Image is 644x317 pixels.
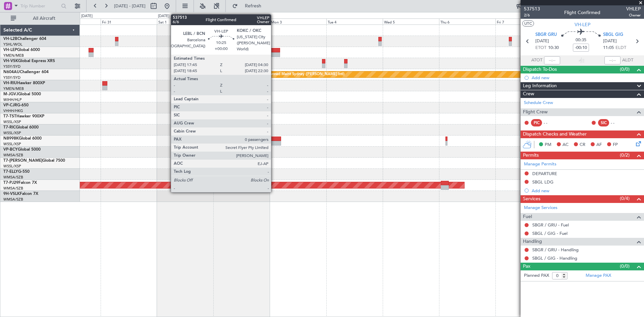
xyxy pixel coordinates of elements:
span: Fuel [523,213,532,221]
span: VHLEP [626,5,641,12]
a: YSSY/SYD [3,64,20,69]
span: All Aircraft [17,16,71,21]
a: WSSL/XSP [3,119,21,124]
span: Crew [523,90,534,98]
span: [DATE] [535,38,549,45]
span: Owner [626,12,641,18]
span: SBGR GRU [535,32,557,38]
a: T7-[PERSON_NAME]Global 7500 [3,159,65,163]
span: ALDT [622,57,633,64]
a: VH-L2BChallenger 604 [3,37,46,41]
a: WSSL/XSP [3,130,21,136]
span: T7-TST [3,114,16,118]
span: T7-RIC [3,125,16,129]
span: M-JGVJ [3,92,18,96]
span: N604AU [3,70,20,74]
span: PM [545,142,551,148]
a: T7-ELLYG-550 [3,170,30,174]
a: YMEN/MEB [3,86,24,91]
span: 10:30 [548,45,559,51]
span: ETOT [535,45,546,51]
span: VP-CJR [3,103,17,107]
a: SBGL / GIG - Fuel [532,230,568,236]
span: Leg Information [523,82,557,90]
div: [DATE] [81,13,93,19]
a: VHHH/HKG [3,108,23,113]
span: Services [523,195,540,203]
button: UTC [522,20,534,27]
div: Thu 6 [439,18,495,24]
div: - - [611,120,626,126]
span: SBGL GIG [603,32,623,38]
a: N8998KGlobal 6000 [3,137,42,141]
a: SBGR / GRU - Handling [532,247,579,253]
span: VH-L2B [3,37,17,41]
a: VH-LEPGlobal 6000 [3,48,40,52]
span: (0/2) [620,152,630,159]
span: VH-VSK [3,59,18,63]
span: T7-PJ29 [3,181,18,185]
div: PIC [531,119,542,126]
a: 9H-VSLKFalcon 7X [3,192,38,196]
span: FP [613,142,618,148]
span: 537513 [524,5,540,12]
a: VP-CJRG-650 [3,103,29,107]
a: T7-PJ29Falcon 7X [3,181,37,185]
div: [DATE] [158,13,169,19]
a: N604AUChallenger 604 [3,70,49,74]
span: 9H-VSLK [3,192,20,196]
div: Wed 5 [383,18,439,24]
span: (0/4) [620,195,630,202]
span: CR [580,142,585,148]
input: Trip Number [20,1,59,11]
span: [DATE] [603,38,617,45]
a: Manage Services [524,205,557,211]
div: Add new [532,75,641,81]
a: VH-RIUHawker 800XP [3,81,45,85]
div: Tue 4 [326,18,383,24]
button: All Aircraft [7,13,73,24]
div: SIC [598,119,609,126]
span: 00:35 [576,37,586,44]
button: Refresh [229,1,269,11]
span: Flight Crew [523,108,548,116]
input: --:-- [544,56,560,64]
a: WSSL/XSP [3,164,21,169]
span: T7-ELLY [3,170,18,174]
div: SBGL LDG [532,179,553,185]
div: Add new [532,188,641,194]
a: YSHL/WOL [3,42,22,47]
span: Dispatch Checks and Weather [523,130,587,138]
a: WMSA/SZB [3,197,23,202]
label: Planned PAX [524,272,549,279]
a: WMSA/SZB [3,186,23,191]
a: YMEN/MEB [3,53,24,58]
span: T7-[PERSON_NAME] [3,159,42,163]
a: T7-TSTHawker 900XP [3,114,44,118]
a: YSSY/SYD [3,75,20,80]
span: VH-RIU [3,81,17,85]
span: [DATE] - [DATE] [114,3,146,9]
a: WMSA/SZB [3,175,23,180]
div: Mon 3 [270,18,326,24]
a: WMSA/SZB [3,153,23,158]
span: N8998K [3,137,19,141]
a: VH-VSKGlobal Express XRS [3,59,55,63]
a: Manage Permits [524,161,556,168]
span: 11:05 [603,45,614,51]
a: M-JGVJGlobal 5000 [3,92,41,96]
span: VH-LEP [575,21,590,28]
div: Fri 31 [101,18,157,24]
span: VP-BCY [3,148,18,152]
a: SBGR / GRU - Fuel [532,222,569,228]
span: AF [596,142,602,148]
div: Flight Confirmed [564,9,600,16]
a: VP-BCYGlobal 5000 [3,148,41,152]
a: WSSL/XSP [3,142,21,147]
div: - - [544,120,559,126]
a: WIHH/HLP [3,97,22,102]
span: Pax [523,263,530,270]
span: AC [562,142,569,148]
div: Fri 7 [495,18,552,24]
a: T7-RICGlobal 6000 [3,125,39,129]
